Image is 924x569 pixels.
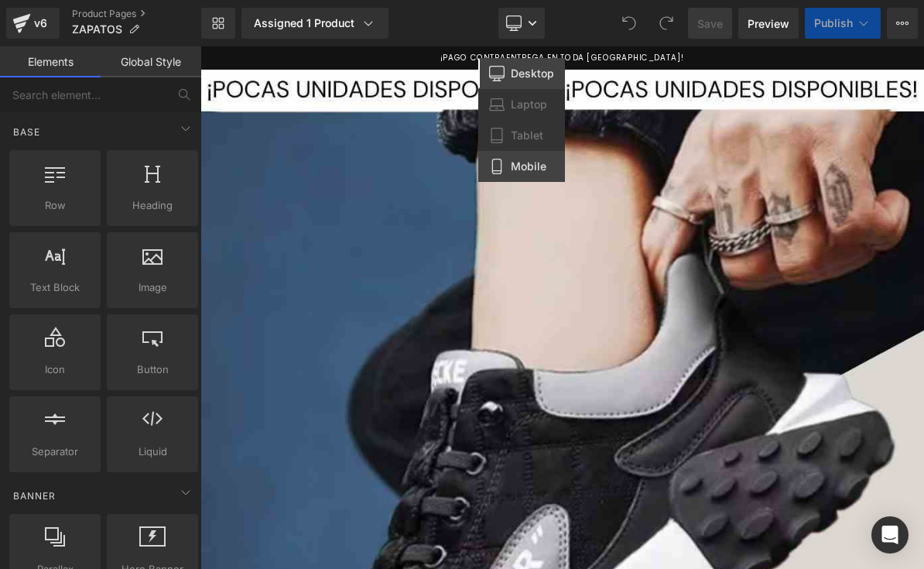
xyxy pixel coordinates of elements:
a: Tablet [478,120,565,151]
button: More [887,8,918,39]
a: Desktop [478,58,565,89]
button: Undo [614,8,645,39]
a: Global Style [101,46,201,77]
span: Save [697,15,723,32]
span: Publish [814,17,853,29]
span: Liquid [111,444,193,460]
div: Open Intercom Messenger [871,516,909,554]
a: Preview [738,8,799,39]
span: Desktop [511,67,554,81]
span: Mobile [511,159,546,173]
div: Assigned 1 Product [254,15,376,31]
span: ZAPATOS [72,23,122,36]
a: Mobile [478,151,565,182]
span: Icon [14,362,96,378]
span: Heading [111,197,193,214]
span: Tablet [511,129,543,142]
span: Base [12,125,42,139]
a: New Library [201,8,235,39]
span: Image [111,279,193,296]
span: Text Block [14,279,96,296]
button: Publish [805,8,881,39]
a: Laptop [478,89,565,120]
span: Banner [12,488,57,503]
div: v6 [31,13,50,33]
span: Row [14,197,96,214]
span: Separator [14,444,96,460]
button: Redo [651,8,682,39]
span: Preview [748,15,789,32]
span: Laptop [511,98,547,111]
a: v6 [6,8,60,39]
span: Button [111,362,193,378]
a: Product Pages [72,8,201,20]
